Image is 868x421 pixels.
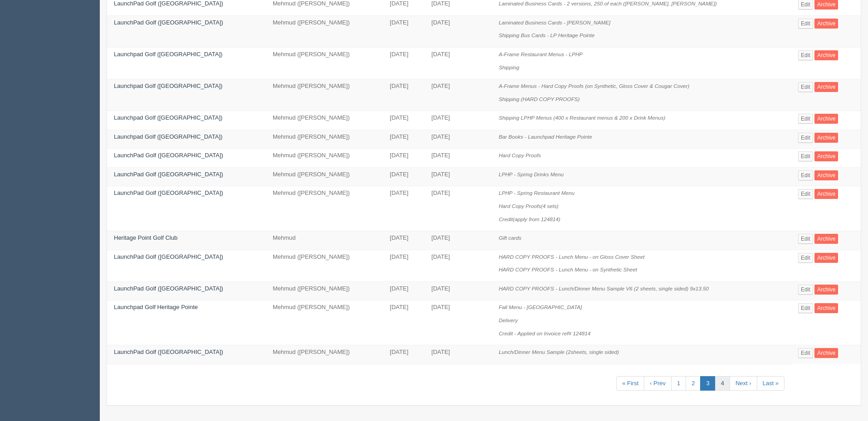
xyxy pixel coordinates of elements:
[425,47,492,79] td: [DATE]
[383,167,425,186] td: [DATE]
[266,186,383,231] td: Mehmud ([PERSON_NAME])
[814,285,838,295] a: Archive
[798,348,813,358] a: Edit
[499,64,520,70] i: Shipping
[814,50,838,60] a: Archive
[499,330,590,336] i: Credit - Applied on Invoice ref# 124814
[814,348,838,358] a: Archive
[499,254,644,260] i: HARD COPY PROOFS - Lunch Menu - on Gloss Cover Sheet
[499,51,583,57] i: A-Frame Restaurant Menus - LPHP
[499,19,610,25] i: Laminated Business Cards - [PERSON_NAME]
[266,15,383,47] td: Mehmud ([PERSON_NAME])
[383,47,425,79] td: [DATE]
[114,19,223,26] a: LaunchPad Golf ([GEOGRAPHIC_DATA])
[499,203,559,209] i: Hard Copy Proofs(4 sets)
[425,250,492,281] td: [DATE]
[686,376,701,391] a: 2
[383,281,425,300] td: [DATE]
[814,151,838,161] a: Archive
[266,79,383,111] td: Mehmud ([PERSON_NAME])
[114,171,223,178] a: LaunchPad Golf ([GEOGRAPHIC_DATA])
[499,83,689,89] i: A-Frame Menus - Hard Copy Proofs (on Synthetic, Gloss Cover & Cougar Cover)
[814,170,838,180] a: Archive
[114,133,222,140] a: Launchpad Golf ([GEOGRAPHIC_DATA])
[814,133,838,143] a: Archive
[499,304,582,310] i: Fall Menu - [GEOGRAPHIC_DATA]
[114,82,222,89] a: Launchpad Golf ([GEOGRAPHIC_DATA])
[499,216,560,222] i: Credit(apply from 124814)
[814,303,838,313] a: Archive
[425,79,492,111] td: [DATE]
[814,82,838,92] a: Archive
[266,345,383,364] td: Mehmud ([PERSON_NAME])
[499,266,637,272] i: HARD COPY PROOFS - Lunch Menu - on Synthetic Sheet
[499,115,665,121] i: Shipping LPHP Menus (400 x Restaurant menus & 200 x Drink Menus)
[499,32,594,38] i: Shipping Bus Cards - LP Heritage Pointe
[266,167,383,186] td: Mehmud ([PERSON_NAME])
[114,51,222,58] a: Launchpad Golf ([GEOGRAPHIC_DATA])
[266,281,383,300] td: Mehmud ([PERSON_NAME])
[266,111,383,130] td: Mehmud ([PERSON_NAME])
[757,376,785,391] a: Last »
[383,300,425,345] td: [DATE]
[798,303,813,313] a: Edit
[730,376,757,391] a: Next ›
[114,114,222,121] a: Launchpad Golf ([GEOGRAPHIC_DATA])
[383,250,425,281] td: [DATE]
[499,134,592,140] i: Bar Books - Launchpad Heritage Pointe
[425,130,492,149] td: [DATE]
[499,317,518,323] i: Delivery
[499,235,521,241] i: Gift cards
[798,114,813,124] a: Edit
[114,348,223,355] a: LaunchPad Golf ([GEOGRAPHIC_DATA])
[499,190,574,196] i: LPHP - Spring Restaurant Menu
[266,300,383,345] td: Mehmud ([PERSON_NAME])
[798,234,813,244] a: Edit
[798,19,813,29] a: Edit
[114,253,223,260] a: LaunchPad Golf ([GEOGRAPHIC_DATA])
[798,253,813,263] a: Edit
[383,345,425,364] td: [DATE]
[425,186,492,231] td: [DATE]
[425,111,492,130] td: [DATE]
[425,300,492,345] td: [DATE]
[798,50,813,60] a: Edit
[715,376,730,391] a: 4
[814,189,838,199] a: Archive
[114,189,223,196] a: LaunchPad Golf ([GEOGRAPHIC_DATA])
[383,186,425,231] td: [DATE]
[383,111,425,130] td: [DATE]
[383,79,425,111] td: [DATE]
[499,286,709,291] i: HARD COPY PROOFS - Lunch/Dinner Menu Sample V6 (2 sheets, single sided) 9x13.50
[383,15,425,47] td: [DATE]
[266,47,383,79] td: Mehmud ([PERSON_NAME])
[798,133,813,143] a: Edit
[814,19,838,29] a: Archive
[499,349,619,355] i: Lunch/Dinner Menu Sample (2sheets, single sided)
[798,170,813,180] a: Edit
[798,189,813,199] a: Edit
[114,234,177,241] a: Heritage Point Golf Club
[383,130,425,149] td: [DATE]
[114,304,198,310] a: Launchpad Golf Heritage Pointe
[671,376,686,391] a: 1
[266,149,383,168] td: Mehmud ([PERSON_NAME])
[383,231,425,250] td: [DATE]
[700,376,715,391] a: 3
[425,149,492,168] td: [DATE]
[266,250,383,281] td: Mehmud ([PERSON_NAME])
[499,96,579,102] i: Shipping (HARD COPY PROOFS)
[644,376,672,391] a: ‹ Prev
[499,152,541,158] i: Hard Copy Proofs
[383,149,425,168] td: [DATE]
[616,376,644,391] a: « First
[499,171,564,177] i: LPHP - Spring Drinks Menu
[798,82,813,92] a: Edit
[114,285,223,292] a: LaunchPad Golf ([GEOGRAPHIC_DATA])
[798,151,813,161] a: Edit
[814,253,838,263] a: Archive
[266,231,383,250] td: Mehmud
[266,130,383,149] td: Mehmud ([PERSON_NAME])
[814,234,838,244] a: Archive
[425,15,492,47] td: [DATE]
